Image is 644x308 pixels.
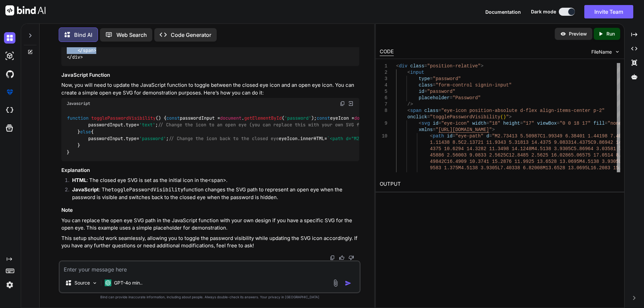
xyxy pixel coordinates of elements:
p: Code Generator [171,31,211,39]
span: C5.86964 3.03581 7. [571,146,625,151]
li: : The function changes the SVG path to represent an open eye when the password is visible and swi... [67,186,359,201]
span: 45886 2.56003 9.0833 2.5625C12.8485 2.5625 16.0286 [430,152,571,158]
span: "18" [489,121,500,126]
h3: Explanation [61,167,359,174]
img: darkChat [4,32,15,44]
img: darkAi-studio [4,50,15,62]
span: < [396,63,399,69]
span: "0 0 18 17" [559,121,590,126]
span: "form-control signin-input" [435,82,512,88]
span: 6 11.1587 9.69752 11. [571,172,630,177]
span: "17" [523,121,534,126]
div: 7 [380,101,387,108]
span: innerHTML [300,135,324,141]
div: 9 [380,120,387,127]
span: ter p-2" [582,108,604,113]
span: Javascript [67,101,90,106]
span: < [419,121,421,126]
span: = [557,121,559,126]
span: > [481,63,483,69]
span: 49842C16.4909 10.3741 15.2876 11.9925 13.6528 13.0 [430,159,571,164]
span: [URL][DOMAIN_NAME] [438,127,489,132]
span: ( [500,114,503,120]
span: < [430,133,432,139]
span: function [67,115,89,121]
span: const [317,115,330,121]
img: premium [4,86,15,98]
h2: OUTPUT [376,176,624,192]
img: like [339,255,344,260]
div: 1 [380,63,387,69]
img: preview [560,31,566,37]
p: Preview [569,30,587,37]
span: "Password" [452,95,481,101]
span: height [503,121,520,126]
span: width [472,121,486,126]
p: Bind can provide inaccurate information, including about people. Always double-check its answers.... [59,295,361,300]
span: 9583 1.375M4.5138 3.9305L7.40338 6.82008M13.6528 1 [430,165,571,171]
span: " [506,114,508,120]
p: Web Search [116,31,147,39]
span: "eye-path" [455,133,483,139]
span: = [520,121,523,126]
span: viewBox [537,121,557,126]
span: 5.06575 17.0514 8. [571,152,622,158]
img: GPT-4o mini [105,280,111,286]
span: getElementById [244,115,282,121]
span: = [424,63,427,69]
img: attachment [332,279,339,287]
span: /> [407,102,413,107]
span: ) [503,114,506,120]
strong: JavaScript [72,186,99,193]
span: 625M13.6528 13.0695L10.7632 10.1799C10.9838 9.9593 [430,172,571,177]
span: = [433,82,435,88]
span: class [424,108,438,113]
span: 'text' [139,122,155,128]
span: placeholder [419,95,449,101]
img: settings [4,279,15,291]
span: = [424,89,427,94]
span: div [72,54,80,60]
span: = [430,76,432,81]
span: div [399,63,407,69]
li: : The closed eye SVG is set as the initial icon in the . [67,177,359,186]
span: span [83,47,94,53]
span: class [419,82,433,88]
span: "eye-icon position-absolute d-flex align-items-cen [441,108,582,113]
span: // Change the icon to an open eye (you can replace this with your own SVG for an open eye) [158,122,399,128]
img: copy [340,101,345,106]
code: togglePasswordVisibility [111,186,183,193]
div: 10 [380,133,387,139]
span: > [509,114,512,120]
span: = [486,121,489,126]
p: Now, you will need to update the JavaScript function to toggle between the closed eye icon and an... [61,81,359,97]
span: " [435,127,438,132]
div: 6 [380,95,387,101]
p: Bind AI [74,31,92,39]
span: </ > [77,47,96,53]
span: 695M4.5138 3.9305L1. [571,159,627,164]
strong: HTML [72,177,87,183]
p: GPT-4o min.. [114,280,143,286]
span: input [410,70,424,75]
span: = [452,133,455,139]
span: 14.4375C9.86942 14. [571,140,625,145]
span: FileName [591,49,612,55]
div: 3 [380,76,387,82]
span: else [80,129,91,135]
span: togglePasswordVisibility [91,115,156,121]
div: 4 [380,82,387,88]
span: "M2.73413 5.50987C1.99349 6.38401 1.44198 7.40212 [492,133,630,139]
div: 2 [380,69,387,76]
span: "position-relative" [427,63,481,69]
span: document [354,115,376,121]
span: class [410,63,424,69]
img: cloudideIcon [4,105,15,116]
span: 'password' [284,115,311,121]
span: id [419,89,424,94]
span: d [486,133,489,139]
span: // Change the icon back to the closed eye [169,135,279,141]
span: Documentation [485,9,521,15]
span: = [489,133,492,139]
span: " [489,127,492,132]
